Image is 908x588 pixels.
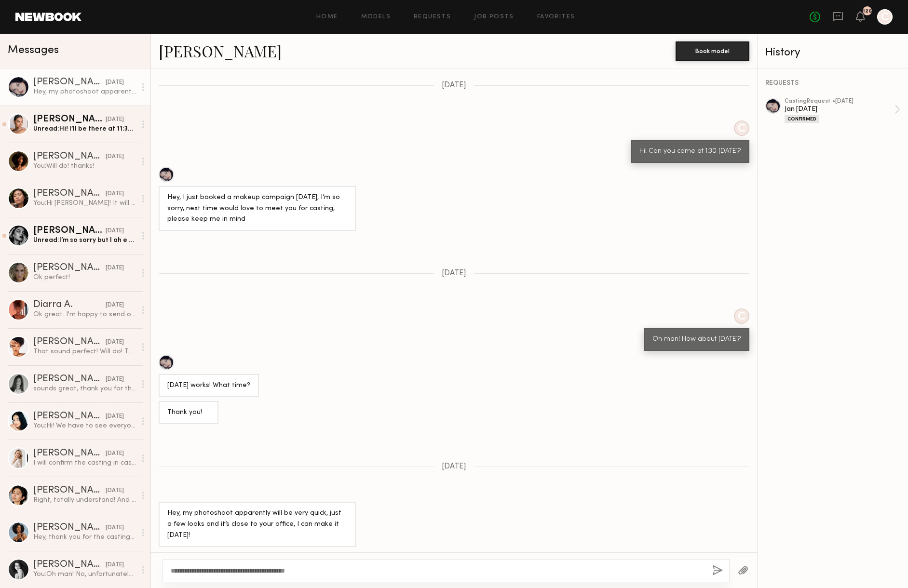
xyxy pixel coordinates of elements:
[785,105,894,114] div: Jan [DATE]
[167,380,250,391] div: [DATE] works! What time?
[167,508,347,541] div: Hey, my photoshoot apparently will be very quick, just a few looks and it’s close to your office,...
[106,338,124,347] div: [DATE]
[33,199,136,208] div: You: Hi [PERSON_NAME]! It will be 3 to 4 hours near [GEOGRAPHIC_DATA]. I am thinking most likely ...
[167,407,210,418] div: Thank you!
[676,41,749,61] button: Book model
[106,152,124,161] div: [DATE]
[106,264,124,273] div: [DATE]
[106,412,124,421] div: [DATE]
[33,533,136,542] div: Hey, thank you for the casting opportunity. Unfortunately I am out of town next week and won’t be...
[785,98,900,123] a: castingRequest •[DATE]Jan [DATE]Confirmed
[33,560,106,570] div: [PERSON_NAME]
[33,300,106,310] div: Diarra A.
[785,115,819,123] div: Confirmed
[316,14,338,20] a: Home
[106,301,124,310] div: [DATE]
[106,375,124,384] div: [DATE]
[33,495,136,505] div: Right, totally understand! And okay awesome thank you so much! Have a great day!
[106,561,124,570] div: [DATE]
[361,14,391,20] a: Models
[33,152,106,161] div: [PERSON_NAME]
[765,47,900,58] div: History
[33,310,136,319] div: Ok great. I'm happy to send over any other casting materials as well as I'm available for the sho...
[676,46,749,54] a: Book model
[33,412,106,421] div: [PERSON_NAME]
[765,80,900,87] div: REQUESTS
[106,486,124,495] div: [DATE]
[33,570,136,579] div: You: Oh man! No, unfortunately not. Well, you could come to the casting next week and we can see ...
[33,87,136,96] div: Hey, my photoshoot apparently will be very quick, just a few looks and it’s close to your office,...
[33,458,136,468] div: I will confirm the casting in case if I can make it!
[639,146,741,157] div: Hi! Can you come at 1:30 [DATE]?
[33,115,106,124] div: [PERSON_NAME]
[33,226,106,236] div: [PERSON_NAME]
[106,523,124,533] div: [DATE]
[33,374,106,384] div: [PERSON_NAME]
[33,347,136,356] div: That sound perfect! Will do! Thank you so much!!
[33,523,106,533] div: [PERSON_NAME]
[33,273,136,282] div: Ok perfect!
[442,463,466,471] span: [DATE]
[33,449,106,458] div: [PERSON_NAME]
[106,227,124,236] div: [DATE]
[33,263,106,273] div: [PERSON_NAME]
[33,236,136,245] div: Unread: I’m so sorry but I ah e to cancel my casting window time [DATE]. I got my car towed and i...
[33,486,106,495] div: [PERSON_NAME]
[33,78,106,87] div: [PERSON_NAME]
[33,161,136,171] div: You: Will do! thanks!
[106,189,124,199] div: [DATE]
[474,14,514,20] a: Job Posts
[785,98,894,105] div: casting Request • [DATE]
[652,334,741,345] div: Oh man! How about [DATE]?
[442,269,466,278] span: [DATE]
[106,78,124,87] div: [DATE]
[537,14,575,20] a: Favorites
[33,421,136,430] div: You: Hi! We have to see everyone in person for shade match. Don't worry, we cast and shoot severa...
[877,9,893,25] a: C
[106,115,124,124] div: [DATE]
[167,192,347,226] div: Hey, I just booked a makeup campaign [DATE], I’m so sorry, next time would love to meet you for c...
[863,9,872,14] div: 126
[106,449,124,458] div: [DATE]
[442,81,466,90] span: [DATE]
[414,14,451,20] a: Requests
[33,384,136,393] div: sounds great, thank you for the details! see you then :)
[33,337,106,347] div: [PERSON_NAME]
[33,124,136,134] div: Unread: Hi! I’ll be there at 11:30! See you ✨
[8,45,59,56] span: Messages
[159,40,282,61] a: [PERSON_NAME]
[33,189,106,199] div: [PERSON_NAME]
